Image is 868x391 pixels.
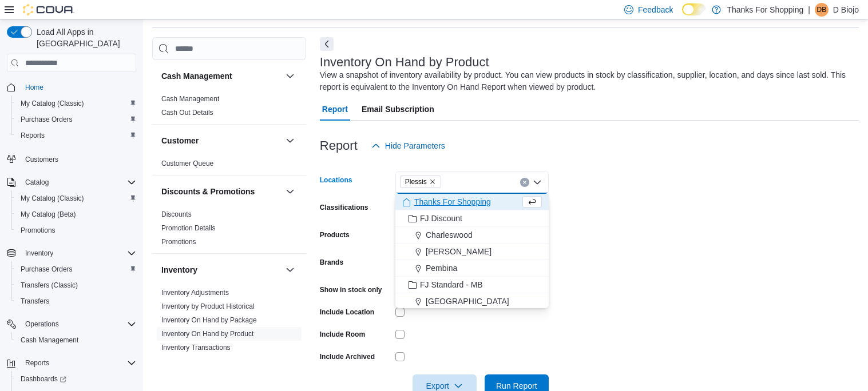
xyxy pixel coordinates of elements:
[11,222,141,238] button: Promotions
[320,203,368,212] label: Classifications
[25,155,58,164] span: Customers
[23,4,74,15] img: Cova
[161,210,192,218] a: Discounts
[395,227,549,244] button: Charleswood
[395,210,549,227] button: FJ Discount
[21,115,73,124] span: Purchase Orders
[21,297,49,306] span: Transfers
[161,135,281,146] button: Customer
[161,237,196,246] span: Promotions
[395,277,549,293] button: FJ Standard - MB
[16,97,136,110] span: My Catalog (Classic)
[727,3,803,17] p: Thanks For Shopping
[16,278,82,292] a: Transfers (Classic)
[420,279,483,290] span: FJ Standard - MB
[11,332,141,348] button: Cash Management
[520,178,529,187] button: Clear input
[161,316,257,324] a: Inventory On Hand by Package
[808,3,810,17] p: |
[11,127,141,143] button: Reports
[16,191,89,205] a: My Catalog (Classic)
[161,288,229,297] span: Inventory Adjustments
[320,308,374,317] label: Include Location
[320,55,489,69] h3: Inventory On Hand by Product
[16,333,136,347] span: Cash Management
[21,246,136,260] span: Inventory
[16,294,54,308] a: Transfers
[16,372,71,386] a: Dashboards
[21,317,64,331] button: Operations
[11,111,141,127] button: Purchase Orders
[367,134,450,157] button: Hide Parameters
[322,98,348,121] span: Report
[320,330,365,339] label: Include Room
[320,175,352,185] label: Locations
[152,157,306,175] div: Customer
[426,246,492,257] span: [PERSON_NAME]
[2,79,141,95] button: Home
[320,352,375,361] label: Include Archived
[161,109,213,117] a: Cash Out Details
[161,238,196,246] a: Promotions
[21,281,78,290] span: Transfers (Classic)
[161,264,281,276] button: Inventory
[11,261,141,277] button: Purchase Orders
[16,333,83,347] a: Cash Management
[283,185,297,198] button: Discounts & Promotions
[16,208,136,221] span: My Catalog (Beta)
[21,356,136,370] span: Reports
[405,176,427,187] span: Plessis
[16,113,77,126] a: Purchase Orders
[161,159,213,168] span: Customer Queue
[161,159,213,167] a: Customer Queue
[16,294,136,308] span: Transfers
[283,134,297,147] button: Customer
[362,98,434,121] span: Email Subscription
[161,302,255,310] a: Inventory by Product Historical
[21,151,136,166] span: Customers
[11,293,141,309] button: Transfers
[25,249,53,258] span: Inventory
[16,129,136,142] span: Reports
[11,371,141,387] a: Dashboards
[21,175,136,189] span: Catalog
[429,178,436,185] button: Remove Plessis from selection in this group
[152,92,306,124] div: Cash Management
[283,263,297,277] button: Inventory
[395,194,549,210] button: Thanks For Shopping
[21,336,78,345] span: Cash Management
[283,69,297,83] button: Cash Management
[161,316,257,325] span: Inventory On Hand by Package
[817,3,827,17] span: DB
[11,190,141,206] button: My Catalog (Classic)
[16,224,136,237] span: Promotions
[638,4,673,15] span: Feedback
[21,356,54,370] button: Reports
[16,97,89,110] a: My Catalog (Classic)
[320,139,358,153] h3: Report
[320,37,334,51] button: Next
[21,175,53,189] button: Catalog
[161,186,281,197] button: Discounts & Promotions
[161,224,216,232] a: Promotion Details
[161,210,192,219] span: Discounts
[21,131,45,140] span: Reports
[161,94,219,103] span: Cash Management
[385,140,445,151] span: Hide Parameters
[426,262,457,274] span: Pembina
[16,262,77,276] a: Purchase Orders
[161,224,216,233] span: Promotion Details
[2,150,141,167] button: Customers
[161,95,219,103] a: Cash Management
[2,174,141,190] button: Catalog
[161,289,229,297] a: Inventory Adjustments
[414,196,491,208] span: Thanks For Shopping
[16,262,136,276] span: Purchase Orders
[16,208,81,221] a: My Catalog (Beta)
[400,175,441,188] span: Plessis
[161,108,213,117] span: Cash Out Details
[161,343,231,352] span: Inventory Transactions
[21,265,73,274] span: Purchase Orders
[11,95,141,111] button: My Catalog (Classic)
[161,264,197,276] h3: Inventory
